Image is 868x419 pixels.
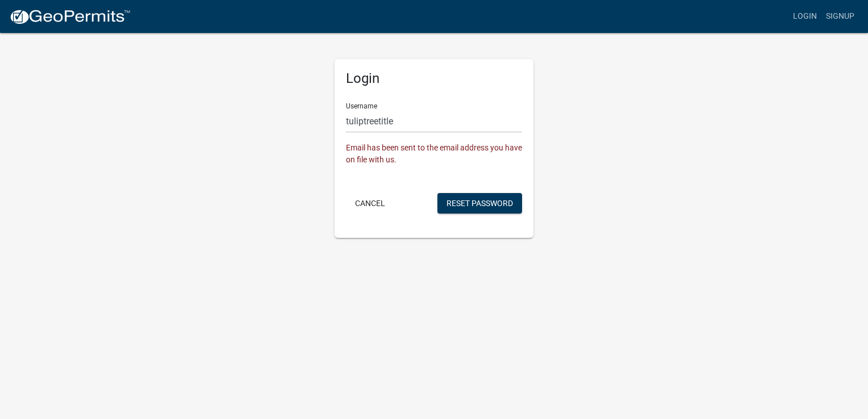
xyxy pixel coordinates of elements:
a: Login [788,6,821,27]
div: Email has been sent to the email address you have on file with us. [346,142,522,166]
button: Cancel [346,193,394,213]
h5: Login [346,70,522,87]
button: Reset Password [437,193,522,213]
a: Signup [821,6,859,27]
